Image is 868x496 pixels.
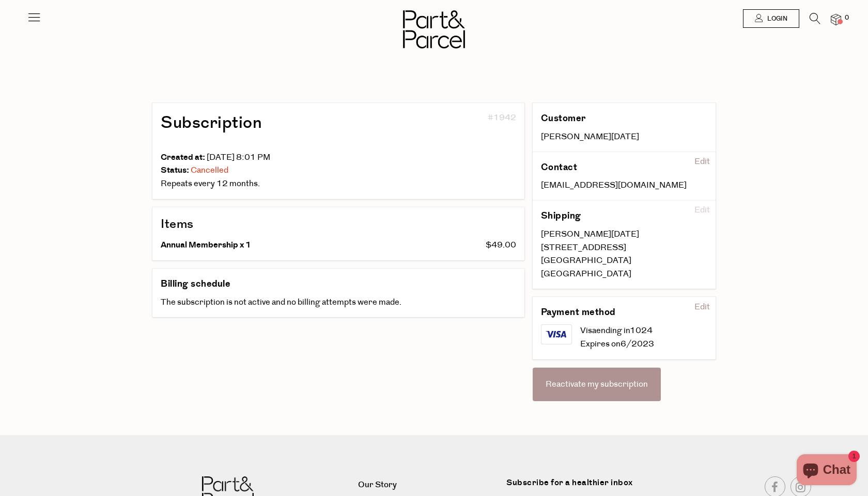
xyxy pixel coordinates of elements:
div: . [161,177,516,191]
div: Edit [690,299,714,316]
a: Our Story [358,478,499,492]
span: The subscription is not active and no billing attempts were made. [161,296,401,308]
h1: Subscription [161,111,394,135]
span: 0 [842,13,851,23]
span: 1 [245,239,251,251]
div: Edit [690,154,714,170]
span: Annual Membership [161,239,238,251]
h2: Items [161,216,516,233]
h3: Contact [541,160,674,175]
h3: Billing schedule [161,277,230,291]
div: #1942 [402,111,516,151]
span: 12 months [216,178,258,189]
div: Visa 1024 6/2023 [580,324,707,351]
h3: Customer [541,111,674,126]
span: Login [765,14,787,23]
span: Repeats every [161,178,215,189]
span: Status: [161,164,189,176]
div: Edit [690,202,714,219]
div: [PERSON_NAME][DATE] [541,228,708,241]
span: [DATE] 8:01 PM [207,152,270,163]
a: Login [743,9,799,28]
span: ending in [596,325,630,336]
span: [PERSON_NAME][DATE] [541,131,639,142]
span: Expires on [580,338,621,350]
div: [GEOGRAPHIC_DATA] [541,268,708,281]
div: Reactivate my subscription [533,368,661,402]
span: x [240,239,244,251]
span: [EMAIL_ADDRESS][DOMAIN_NAME] [541,179,687,191]
inbox-online-store-chat: Shopify online store chat [794,454,860,488]
div: [GEOGRAPHIC_DATA] [541,254,708,268]
a: 0 [831,14,841,25]
span: Created at: [161,151,205,163]
h3: Shipping [541,209,674,223]
div: [STREET_ADDRESS] [541,241,708,255]
span: Cancelled [191,164,228,176]
span: $49.00 [486,239,516,251]
img: Part&Parcel [403,10,465,48]
h3: Payment method [541,305,674,320]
